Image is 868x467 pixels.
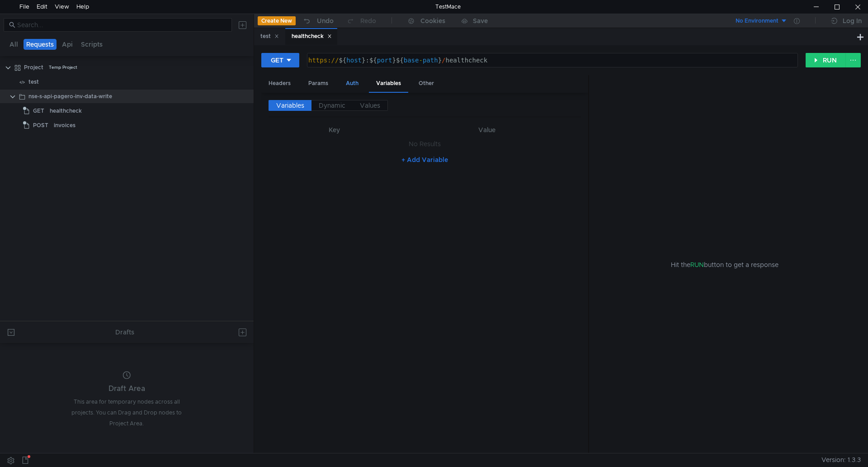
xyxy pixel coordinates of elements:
[54,119,75,132] div: invoices
[24,39,57,50] button: Requests
[115,327,134,338] div: Drafts
[725,14,788,28] button: No Environment
[806,53,846,67] button: RUN
[671,260,778,270] span: Hit the button to get a response
[261,75,298,92] div: Headers
[821,453,861,467] span: Version: 1.3.3
[33,119,48,132] span: POST
[319,101,345,110] span: Dynamic
[292,32,332,41] div: healthcheck
[317,15,334,26] div: Undo
[17,20,226,30] input: Search...
[736,17,778,25] div: No Environment
[49,61,77,74] div: Temp Project
[28,90,112,103] div: nse-s-api-pagero-inv-data-write
[271,55,283,65] div: GET
[360,15,376,26] div: Redo
[420,15,445,26] div: Cookies
[411,75,441,92] div: Other
[296,14,340,28] button: Undo
[59,39,75,50] button: Api
[369,75,408,93] div: Variables
[360,101,380,110] span: Values
[473,18,488,24] div: Save
[260,32,279,41] div: test
[24,61,43,74] div: Project
[7,39,21,50] button: All
[340,14,382,28] button: Redo
[78,39,105,50] button: Scripts
[269,124,400,135] th: Key
[258,16,296,25] button: Create New
[276,101,304,110] span: Variables
[409,140,441,148] nz-embed-empty: No Results
[33,104,44,118] span: GET
[400,124,574,135] th: Value
[301,75,335,92] div: Params
[50,104,82,118] div: healthcheck
[339,75,366,92] div: Auth
[690,261,704,269] span: RUN
[843,15,862,26] div: Log In
[28,75,39,89] div: test
[394,152,455,167] button: + Add Variable
[261,53,299,67] button: GET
